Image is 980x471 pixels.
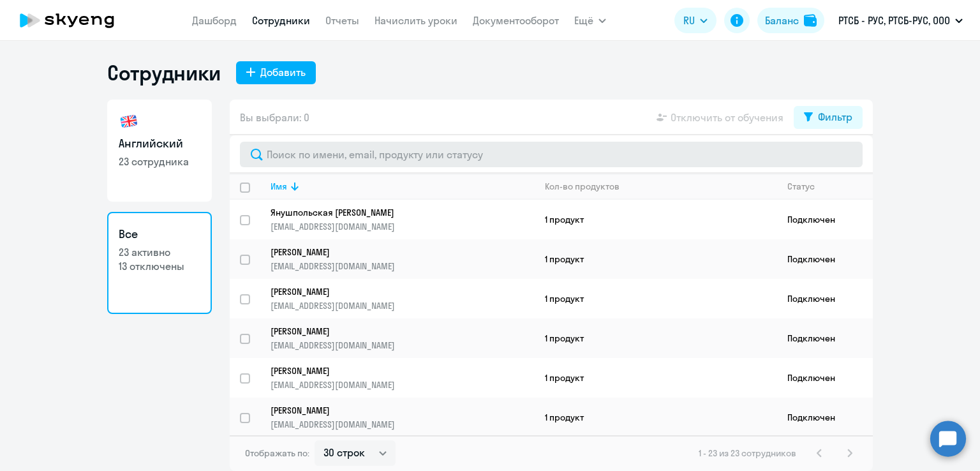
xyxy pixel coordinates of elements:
[794,106,863,129] button: Фильтр
[271,365,517,377] p: [PERSON_NAME]
[535,239,777,279] td: 1 продукт
[271,246,534,272] a: [PERSON_NAME][EMAIL_ADDRESS][DOMAIN_NAME]
[271,221,534,232] p: [EMAIL_ADDRESS][DOMAIN_NAME]
[271,286,517,297] p: [PERSON_NAME]
[119,259,200,273] p: 13 отключены
[375,14,457,27] a: Начислить уроки
[192,14,237,27] a: Дашборд
[818,109,852,124] div: Фильтр
[271,181,534,192] div: Имя
[271,300,534,311] p: [EMAIL_ADDRESS][DOMAIN_NAME]
[545,181,620,192] div: Кол-во продуктов
[252,14,310,27] a: Сотрудники
[271,325,517,337] p: [PERSON_NAME]
[777,239,873,279] td: Подключен
[777,358,873,398] td: Подключен
[683,13,695,28] span: RU
[574,8,606,33] button: Ещё
[787,181,872,192] div: Статус
[804,14,817,27] img: balance
[119,226,200,243] h3: Все
[545,181,776,192] div: Кол-во продуктов
[838,13,950,28] p: РТСБ - РУС, РТСБ-РУС, ООО
[240,110,309,125] span: Вы выбрали: 0
[325,14,359,27] a: Отчеты
[271,365,534,391] a: [PERSON_NAME][EMAIL_ADDRESS][DOMAIN_NAME]
[535,358,777,398] td: 1 продукт
[765,13,799,28] div: Баланс
[777,398,873,437] td: Подключен
[271,207,534,232] a: Янушпольская [PERSON_NAME][EMAIL_ADDRESS][DOMAIN_NAME]
[777,318,873,358] td: Подключен
[271,246,517,258] p: [PERSON_NAME]
[535,398,777,437] td: 1 продукт
[240,142,863,167] input: Поиск по имени, email, продукту или статусу
[271,405,517,416] p: [PERSON_NAME]
[260,64,306,80] div: Добавить
[119,111,139,131] img: english
[107,60,221,86] h1: Сотрудники
[674,8,716,33] button: RU
[107,100,212,202] a: Английский23 сотрудника
[535,200,777,239] td: 1 продукт
[271,286,534,311] a: [PERSON_NAME][EMAIL_ADDRESS][DOMAIN_NAME]
[271,379,534,391] p: [EMAIL_ADDRESS][DOMAIN_NAME]
[757,8,824,33] button: Балансbalance
[777,279,873,318] td: Подключен
[271,419,534,430] p: [EMAIL_ADDRESS][DOMAIN_NAME]
[119,245,200,259] p: 23 активно
[271,260,534,272] p: [EMAIL_ADDRESS][DOMAIN_NAME]
[119,154,200,168] p: 23 сотрудника
[119,135,200,152] h3: Английский
[245,447,309,459] span: Отображать по:
[699,447,796,459] span: 1 - 23 из 23 сотрудников
[271,207,517,218] p: Янушпольская [PERSON_NAME]
[236,61,316,84] button: Добавить
[271,325,534,351] a: [PERSON_NAME][EMAIL_ADDRESS][DOMAIN_NAME]
[473,14,559,27] a: Документооборот
[271,340,534,351] p: [EMAIL_ADDRESS][DOMAIN_NAME]
[271,181,287,192] div: Имя
[574,13,593,28] span: Ещё
[535,318,777,358] td: 1 продукт
[107,212,212,314] a: Все23 активно13 отключены
[832,5,969,36] button: РТСБ - РУС, РТСБ-РУС, ООО
[787,181,815,192] div: Статус
[777,200,873,239] td: Подключен
[535,279,777,318] td: 1 продукт
[271,405,534,430] a: [PERSON_NAME][EMAIL_ADDRESS][DOMAIN_NAME]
